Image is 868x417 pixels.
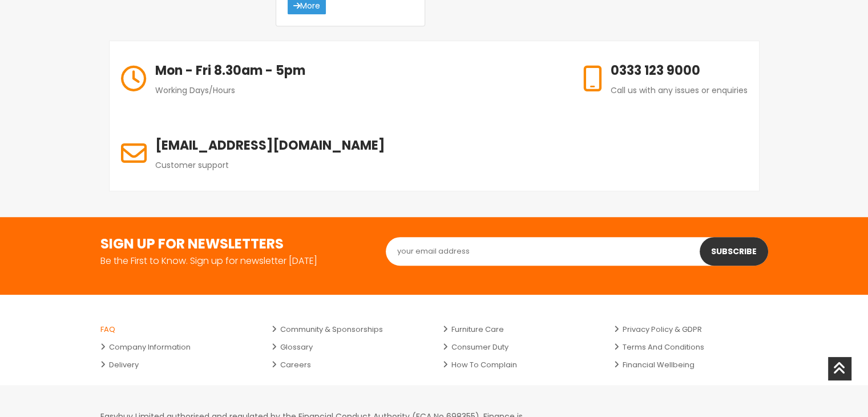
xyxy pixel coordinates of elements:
[155,61,305,80] h6: Mon - Fri 8.30am - 5pm
[272,356,426,374] a: Careers
[700,237,768,266] button: Subscribe
[100,256,369,266] p: Be the First to Know. Sign up for newsletter [DATE]
[443,338,597,356] a: Consumer Duty
[386,237,768,266] input: your email address
[272,338,426,356] a: Glossary
[272,320,426,338] a: Community & Sponsorships
[443,320,597,338] a: Furniture Care
[100,320,255,338] a: FAQ
[100,338,255,356] a: Company Information
[614,338,768,356] a: Terms and Conditions
[100,356,255,374] a: Delivery
[155,85,235,96] span: Working Days/Hours
[614,356,768,374] a: Financial Wellbeing
[100,237,369,251] h3: SIGN UP FOR NEWSLETTERS
[443,356,597,374] a: How to Complain
[155,159,229,171] span: Customer support
[611,61,748,80] h6: 0333 123 9000
[155,136,385,155] h6: [EMAIL_ADDRESS][DOMAIN_NAME]
[611,85,748,96] span: Call us with any issues or enquiries
[614,320,768,338] a: Privacy Policy & GDPR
